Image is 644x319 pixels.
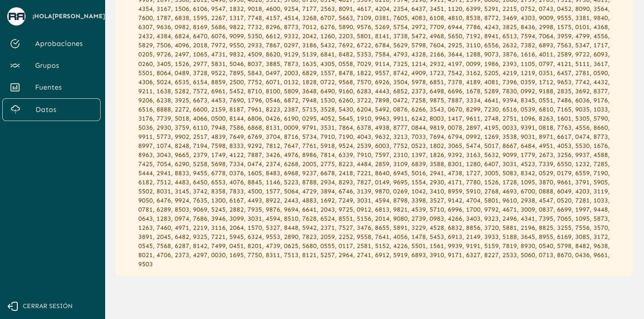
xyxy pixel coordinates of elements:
a: Aprobaciones [2,33,101,55]
a: Datos [2,98,101,121]
img: avatar [9,13,25,20]
span: ¡Hola [PERSON_NAME] ! [32,11,107,22]
a: Fuentes [2,76,101,98]
span: Fuentes [35,82,93,93]
a: Grupos [2,55,101,76]
span: Cerrar sesión [23,301,73,312]
span: Datos [35,104,93,115]
span: Grupos [35,60,93,71]
span: Aprobaciones [35,38,93,49]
